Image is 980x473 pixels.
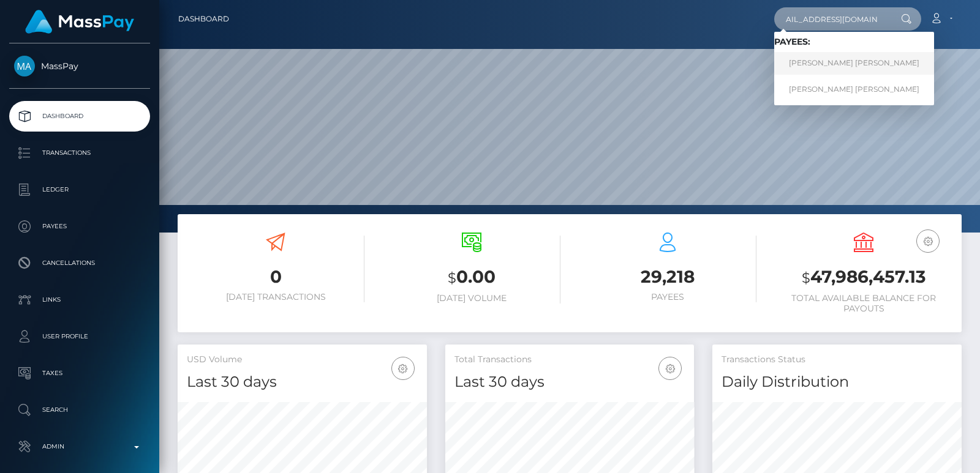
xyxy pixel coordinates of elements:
h5: USD Volume [187,354,418,366]
h5: Total Transactions [454,354,685,366]
p: Dashboard [14,107,145,125]
a: [PERSON_NAME] [PERSON_NAME] [774,78,934,100]
p: Cancellations [14,254,145,272]
h6: Payees [579,292,756,302]
a: [PERSON_NAME] [PERSON_NAME] [774,52,934,75]
h3: 29,218 [579,265,756,289]
p: User Profile [14,327,145,346]
a: Cancellations [9,248,150,278]
small: $ [448,269,456,286]
span: MassPay [9,61,150,72]
h4: Last 30 days [187,371,418,393]
p: Ledger [14,181,145,199]
h6: Payees: [774,37,934,47]
p: Payees [14,217,145,236]
p: Search [14,401,145,419]
a: Links [9,285,150,315]
a: Dashboard [9,101,150,132]
img: MassPay [14,56,35,76]
h3: 47,986,457.13 [775,265,952,290]
h4: Last 30 days [454,371,685,393]
p: Taxes [14,364,145,382]
a: Dashboard [178,6,229,32]
h6: [DATE] Transactions [187,292,364,302]
img: MassPay Logo [25,10,134,34]
p: Admin [14,438,145,456]
h3: 0 [187,265,364,289]
h6: [DATE] Volume [383,293,560,304]
p: Transactions [14,144,145,162]
small: $ [802,269,810,286]
a: Search [9,395,150,425]
p: Links [14,291,145,309]
h3: 0.00 [383,265,560,290]
h5: Transactions Status [722,354,952,366]
h6: Total Available Balance for Payouts [775,293,952,314]
a: User Profile [9,321,150,352]
a: Admin [9,431,150,462]
a: Ledger [9,174,150,205]
h4: Daily Distribution [722,371,952,393]
a: Payees [9,211,150,242]
a: Transactions [9,138,150,168]
a: Taxes [9,358,150,389]
input: Search... [774,7,889,31]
